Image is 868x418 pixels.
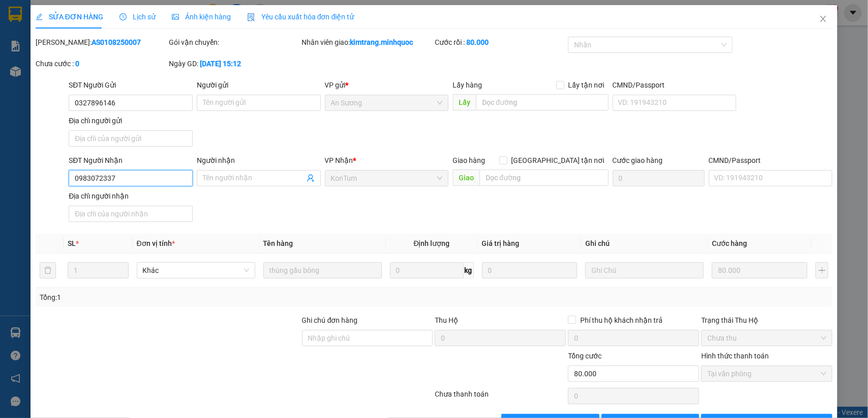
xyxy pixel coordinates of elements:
input: Ghi Chú [585,262,704,278]
div: VP gửi [325,79,449,91]
input: Dọc đường [476,94,609,110]
span: Tại văn phòng [707,366,826,381]
span: Lịch sử [119,13,156,21]
div: Chưa thanh toán [434,388,567,406]
th: Ghi chú [581,234,708,254]
span: Định lượng [414,239,450,247]
span: Tổng cước [568,352,602,360]
span: SL [68,239,76,247]
div: Người gửi [197,79,321,91]
label: Hình thức thanh toán [701,352,769,360]
input: Dọc đường [480,170,609,186]
div: CMND/Passport [709,155,833,166]
span: Tên hàng [263,239,293,247]
div: Người nhận [197,155,321,166]
b: 0 [75,60,79,68]
input: 0 [712,262,807,278]
div: CMND/Passport [613,79,737,91]
button: plus [816,262,828,278]
b: [DATE] 15:12 [200,60,241,68]
b: 80.000 [466,38,489,46]
input: Ghi chú đơn hàng [302,330,433,346]
div: SĐT Người Gửi [69,79,193,91]
span: Cước hàng [712,239,747,247]
div: Trạng thái Thu Hộ [701,315,832,326]
div: Ngày GD: [169,58,300,69]
div: Địa chỉ người gửi [69,115,193,126]
span: VP Nhận [325,156,353,164]
span: clock-circle [119,13,127,20]
span: Yêu cầu xuất hóa đơn điện tử [247,13,354,21]
div: Nhân viên giao: [302,37,433,48]
span: user-add [307,174,315,182]
div: Tổng: 1 [40,292,336,303]
label: Cước giao hàng [613,156,663,164]
span: Đơn vị tính [137,239,175,247]
span: [GEOGRAPHIC_DATA] tận nơi [507,155,609,166]
span: Khác [143,263,249,278]
span: Lấy tận nơi [564,79,609,91]
button: delete [40,262,56,278]
span: Chưa thu [707,330,826,346]
span: Ảnh kiện hàng [172,13,231,21]
div: Địa chỉ người nhận [69,190,193,202]
button: Close [809,5,837,34]
span: Lấy [453,94,476,110]
input: VD: Bàn, Ghế [263,262,382,278]
div: Cước rồi : [435,37,566,48]
span: SỬA ĐƠN HÀNG [36,13,103,21]
div: [PERSON_NAME]: [36,37,167,48]
span: An Sương [331,95,443,110]
span: Lấy hàng [453,81,482,89]
b: AS0108250007 [92,38,141,46]
span: kg [464,262,474,278]
span: close [819,15,827,23]
span: picture [172,13,179,20]
label: Ghi chú đơn hàng [302,316,358,324]
input: 0 [482,262,578,278]
span: Thu Hộ [435,316,458,324]
input: Địa chỉ của người gửi [69,130,193,147]
span: Phí thu hộ khách nhận trả [576,315,667,326]
span: Giao hàng [453,156,485,164]
span: edit [36,13,43,20]
b: kimtrang.minhquoc [350,38,413,46]
span: Giá trị hàng [482,239,520,247]
input: Cước giao hàng [613,170,705,186]
img: icon [247,13,255,21]
span: Giao [453,170,480,186]
div: Chưa cước : [36,58,167,69]
input: Địa chỉ của người nhận [69,206,193,222]
div: SĐT Người Nhận [69,155,193,166]
div: Gói vận chuyển: [169,37,300,48]
span: KonTum [331,171,443,186]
